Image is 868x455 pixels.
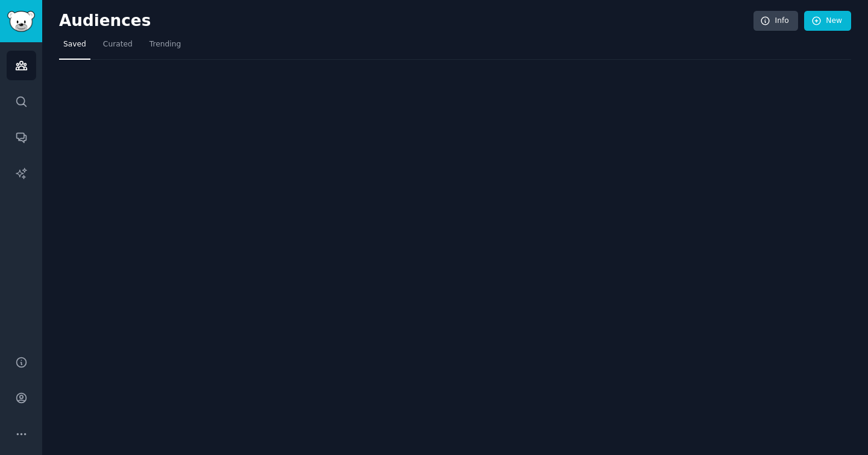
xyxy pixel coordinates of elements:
img: GummySearch logo [7,11,35,32]
h2: Audiences [59,11,753,31]
span: Curated [103,39,133,50]
span: Saved [63,39,86,50]
span: Trending [149,39,181,50]
a: Info [753,11,798,31]
a: New [804,11,851,31]
a: Saved [59,35,90,60]
a: Trending [145,35,185,60]
a: Curated [99,35,137,60]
